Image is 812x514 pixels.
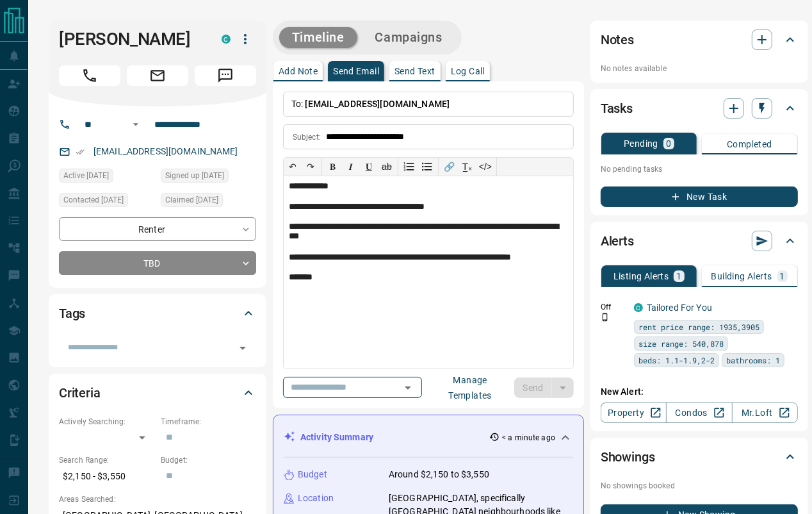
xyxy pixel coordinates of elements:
[676,272,681,281] p: 1
[222,35,231,44] div: condos.ca
[161,169,256,187] div: Sat Sep 13 2025
[284,158,302,176] button: ↶
[732,402,798,423] a: Mr.Loft
[165,169,224,182] span: Signed up [DATE]
[601,24,798,55] div: Notes
[638,320,759,333] span: rent price range: 1935,3905
[601,402,667,423] a: Property
[59,416,154,427] p: Actively Searching:
[161,193,256,211] div: Sat Sep 13 2025
[59,493,256,505] p: Areas Searched:
[418,158,436,176] button: Bullet list
[59,298,256,329] div: Tags
[634,303,643,312] div: condos.ca
[601,313,610,322] svg: Push Notification Only
[366,162,372,172] span: 𝐔
[298,492,334,505] p: Location
[59,303,85,324] h2: Tags
[378,158,396,176] button: ab
[293,131,321,143] p: Subject:
[298,468,327,481] p: Budget
[601,93,798,124] div: Tasks
[394,67,435,76] p: Send Text
[161,454,256,466] p: Budget:
[279,27,357,48] button: Timeline
[333,67,379,76] p: Send Email
[59,466,154,487] p: $2,150 - $3,550
[59,251,256,275] div: TBD
[302,158,320,176] button: ↷
[514,377,574,398] div: split button
[324,158,342,176] button: 𝐁
[601,63,798,74] p: No notes available
[601,160,798,179] p: No pending tasks
[59,193,154,211] div: Sat Sep 13 2025
[459,158,476,176] button: T̲ₓ
[502,432,555,444] p: < a minute ago
[63,169,109,182] span: Active [DATE]
[382,162,392,172] s: ab
[666,139,671,148] p: 0
[451,67,485,76] p: Log Call
[426,377,514,398] button: Manage Templates
[601,98,633,119] h2: Tasks
[638,337,724,350] span: size range: 540,878
[399,379,417,397] button: Open
[601,301,626,313] p: Off
[59,383,101,403] h2: Criteria
[441,158,459,176] button: 🔗
[59,454,154,466] p: Search Range:
[476,158,494,176] button: </>
[726,354,780,367] span: bathrooms: 1
[362,27,455,48] button: Campaigns
[127,65,188,86] span: Email
[624,139,658,148] p: Pending
[63,194,124,206] span: Contacted [DATE]
[59,377,256,408] div: Criteria
[279,67,318,76] p: Add Note
[780,272,785,281] p: 1
[601,447,655,467] h2: Showings
[59,217,256,241] div: Renter
[165,194,218,206] span: Claimed [DATE]
[360,158,378,176] button: 𝐔
[601,385,798,399] p: New Alert:
[59,65,120,86] span: Call
[400,158,418,176] button: Numbered list
[284,426,573,449] div: Activity Summary< a minute ago
[59,29,202,49] h1: [PERSON_NAME]
[195,65,256,86] span: Message
[711,272,772,281] p: Building Alerts
[638,354,715,367] span: beds: 1.1-1.9,2-2
[601,29,634,50] h2: Notes
[647,303,712,313] a: Tailored For You
[93,146,238,156] a: [EMAIL_ADDRESS][DOMAIN_NAME]
[283,92,574,117] p: To:
[234,339,252,357] button: Open
[601,480,798,492] p: No showings booked
[300,431,373,444] p: Activity Summary
[59,169,154,187] div: Sat Sep 13 2025
[601,226,798,256] div: Alerts
[601,442,798,472] div: Showings
[76,147,85,156] svg: Email Verified
[389,468,489,481] p: Around $2,150 to $3,550
[305,99,450,109] span: [EMAIL_ADDRESS][DOMAIN_NAME]
[601,231,634,251] h2: Alerts
[601,187,798,207] button: New Task
[161,416,256,427] p: Timeframe:
[727,140,772,149] p: Completed
[613,272,669,281] p: Listing Alerts
[342,158,360,176] button: 𝑰
[128,117,143,132] button: Open
[666,402,732,423] a: Condos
